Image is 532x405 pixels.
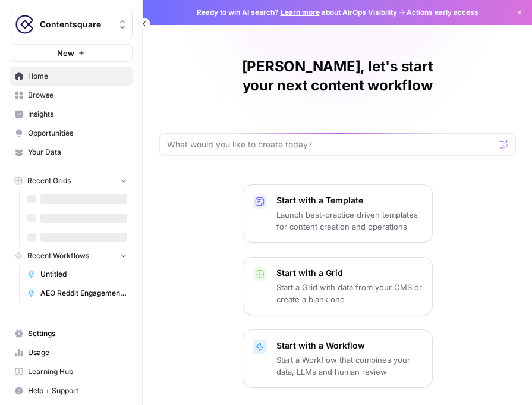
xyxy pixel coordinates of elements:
[22,265,133,284] a: Untitled
[243,329,433,388] button: Start with a WorkflowStart a Workflow that combines your data, LLMs and human review
[40,269,127,280] span: Untitled
[276,281,423,305] p: Start a Grid with data from your CMS or create a blank one
[28,90,127,101] span: Browse
[28,71,127,81] span: Home
[57,47,74,59] span: New
[10,343,133,362] a: Usage
[276,194,423,206] p: Start with a Template
[28,366,127,377] span: Learning Hub
[276,354,423,378] p: Start a Workflow that combines your data, LLMs and human review
[281,8,320,17] a: Learn more
[10,143,133,162] a: Your Data
[14,14,35,35] img: Contentsquare Logo
[10,172,133,190] button: Recent Grids
[10,105,133,124] a: Insights
[10,44,133,62] button: New
[10,86,133,105] a: Browse
[40,18,112,30] span: Contentsquare
[28,147,127,158] span: Your Data
[28,109,127,120] span: Insights
[276,340,423,351] p: Start with a Workflow
[40,288,127,299] span: AEO Reddit Engagement - Fork
[10,67,133,86] a: Home
[243,184,433,243] button: Start with a TemplateLaunch best-practice driven templates for content creation and operations
[27,175,71,186] span: Recent Grids
[10,247,133,265] button: Recent Workflows
[28,347,127,358] span: Usage
[167,139,494,150] input: What would you like to create today?
[243,257,433,315] button: Start with a GridStart a Grid with data from your CMS or create a blank one
[276,267,423,279] p: Start with a Grid
[27,250,89,261] span: Recent Workflows
[28,128,127,139] span: Opportunities
[276,209,423,233] p: Launch best-practice driven templates for content creation and operations
[22,284,133,303] a: AEO Reddit Engagement - Fork
[10,362,133,381] a: Learning Hub
[10,381,133,400] button: Help + Support
[10,324,133,343] a: Settings
[197,7,397,18] span: Ready to win AI search? about AirOps Visibility
[10,124,133,143] a: Opportunities
[159,57,516,95] h1: [PERSON_NAME], let's start your next content workflow
[28,328,127,339] span: Settings
[28,385,127,396] span: Help + Support
[10,10,133,39] button: Workspace: Contentsquare
[407,7,479,18] span: Actions early access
